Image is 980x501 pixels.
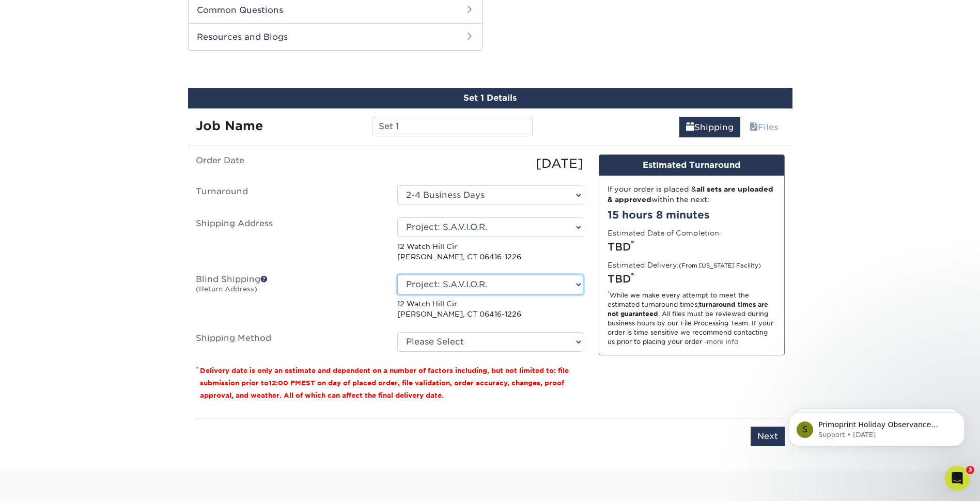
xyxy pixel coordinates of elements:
[188,217,390,262] label: Shipping Address
[686,122,694,132] span: shipping
[188,185,390,205] label: Turnaround
[608,301,768,318] strong: turnaround times are not guaranteed
[372,117,533,136] input: Enter a job name
[599,155,784,176] div: Estimated Turnaround
[196,118,263,133] strong: Job Name
[679,262,761,269] small: (From [US_STATE] Facility)
[743,117,785,137] a: Files
[188,275,390,320] label: Blind Shipping
[188,88,792,108] div: Set 1 Details
[397,299,583,320] p: 12 Watch Hill Cir [PERSON_NAME], CT 06416-1226
[945,466,970,491] iframe: Intercom live chat
[188,332,390,352] label: Shipping Method
[750,122,758,132] span: files
[196,285,257,293] small: (Return Address)
[608,260,761,270] label: Estimated Delivery:
[608,184,776,205] div: If your order is placed & within the next:
[608,271,776,287] div: TBD
[188,154,390,173] label: Order Date
[608,239,776,255] div: TBD
[397,241,583,262] p: 12 Watch Hill Cir [PERSON_NAME], CT 06416-1226
[608,228,721,238] label: Estimated Date of Completion:
[773,390,980,463] iframe: Intercom notifications message
[707,338,738,346] a: more info
[390,154,591,173] div: [DATE]
[751,427,785,446] input: Next
[200,367,569,399] small: Delivery date is only an estimate and dependent on a number of factors including, but not limited...
[966,466,974,474] span: 3
[608,207,776,223] div: 15 hours 8 minutes
[679,117,740,137] a: Shipping
[608,291,776,347] div: While we make every attempt to meet the estimated turnaround times; . All files must be reviewed ...
[189,23,482,50] h2: Resources and Blogs
[269,379,301,387] span: 12:00 PM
